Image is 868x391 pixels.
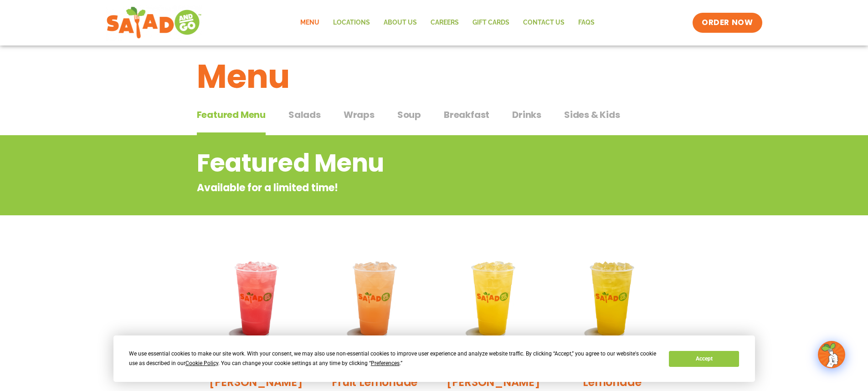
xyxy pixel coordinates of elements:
span: Cookie Policy [185,360,218,366]
a: GIFT CARDS [466,12,516,33]
div: We use essential cookies to make our site work. With your consent, we may also use non-essential ... [129,349,658,368]
span: Wraps [344,108,375,122]
span: Drinks [512,108,541,122]
img: Product photo for Blackberry Bramble Lemonade [204,246,309,351]
img: Product photo for Summer Stone Fruit Lemonade [322,246,427,351]
span: Sides & Kids [564,108,620,122]
span: Soup [397,108,421,122]
img: Product photo for Sunkissed Yuzu Lemonade [441,246,546,351]
span: Salads [288,108,321,122]
span: ORDER NOW [702,17,753,28]
a: About Us [377,12,424,33]
h2: Featured Menu [197,145,598,182]
a: Careers [424,12,466,33]
span: Featured Menu [197,108,266,122]
nav: Menu [293,12,601,33]
button: Accept [669,351,739,367]
a: Menu [293,12,326,33]
img: Product photo for Mango Grove Lemonade [560,246,665,351]
span: Breakfast [444,108,489,122]
a: Locations [326,12,377,33]
img: new-SAG-logo-768×292 [106,5,202,41]
p: Available for a limited time! [197,180,598,195]
img: wpChatIcon [819,342,844,367]
a: Contact Us [516,12,571,33]
a: FAQs [571,12,601,33]
a: ORDER NOW [693,13,762,33]
span: Preferences [371,360,400,366]
div: Tabbed content [197,105,672,136]
div: Cookie Consent Prompt [113,335,755,382]
h1: Menu [197,52,672,101]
